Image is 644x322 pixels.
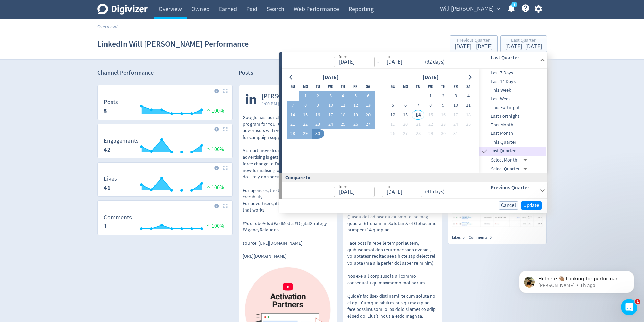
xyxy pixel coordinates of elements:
[337,91,349,101] button: 4
[386,183,390,189] label: to
[462,120,475,129] button: 25
[287,120,299,129] button: 21
[479,121,546,129] div: This Month
[479,138,546,147] div: This Quarter
[223,89,228,93] img: Placeholder
[513,2,515,7] text: 5
[104,222,107,230] strong: 1
[205,107,224,114] span: 100%
[312,120,324,129] button: 23
[239,69,253,79] h2: Posts
[499,201,518,210] button: Cancel
[511,2,517,7] a: 5
[449,110,462,120] button: 17
[324,120,337,129] button: 24
[479,78,546,85] span: Last 14 Days
[399,120,412,129] button: 20
[479,112,546,121] div: Last Fortnight
[312,101,324,110] button: 9
[437,129,449,139] button: 30
[621,299,637,315] iframe: Intercom live chat
[399,82,412,91] th: Monday
[324,101,337,110] button: 10
[262,93,307,100] span: [PERSON_NAME]
[100,138,230,155] svg: Engagements 42
[479,147,546,156] div: Last Quarter
[262,100,307,107] span: 1:00 PM [DATE] AEDT
[479,139,546,146] span: This Quarter
[337,120,349,129] button: 25
[479,129,546,138] div: Last Month
[479,86,546,94] span: This Week
[282,182,547,199] div: from-to(91 days)Previous Quarter
[337,110,349,120] button: 18
[299,129,312,139] button: 29
[424,101,437,110] button: 8
[505,44,542,50] div: [DATE] - [DATE]
[479,69,546,77] div: Last 7 Days
[452,234,469,240] div: Likes
[437,91,449,101] button: 2
[349,82,362,91] th: Friday
[412,101,424,110] button: 7
[479,130,546,137] span: Last Month
[223,166,228,170] img: Placeholder
[479,69,546,77] span: Last 7 Days
[362,82,375,91] th: Saturday
[449,82,462,91] th: Friday
[223,204,228,208] img: Placeholder
[279,173,547,182] div: Compare to
[437,110,449,120] button: 16
[387,129,399,139] button: 26
[449,91,462,101] button: 3
[312,110,324,120] button: 16
[491,54,537,62] h6: Last Quarter
[424,91,437,101] button: 1
[282,52,547,69] div: from-to(92 days)Last Quarter
[349,91,362,101] button: 5
[479,103,546,112] div: This Fortnight
[205,146,212,151] img: positive-performance.svg
[104,137,139,145] dt: Engagements
[437,82,449,91] th: Thursday
[324,82,337,91] th: Wednesday
[479,86,546,95] div: This Week
[386,54,390,59] label: to
[479,95,546,103] div: Last Week
[362,91,375,101] button: 6
[523,203,539,208] span: Update
[479,95,546,103] span: Last Week
[452,201,543,227] img: https://media.cf.digivizer.com/images/linkedin-82573389-urn:li:share:7381148508764106752-047f078a...
[479,77,546,86] div: Last 14 Days
[362,110,375,120] button: 20
[299,91,312,101] button: 1
[455,38,493,44] div: Previous Quarter
[521,201,542,210] button: Update
[500,35,547,52] button: Last Quarter[DATE]- [DATE]
[349,110,362,120] button: 19
[422,188,445,196] div: ( 91 days )
[465,73,475,82] button: Go to next month
[362,120,375,129] button: 27
[339,54,347,59] label: from
[387,120,399,129] button: 19
[97,24,116,30] a: Overview
[337,82,349,91] th: Thursday
[387,82,399,91] th: Sunday
[412,82,424,91] th: Tuesday
[349,101,362,110] button: 12
[412,129,424,139] button: 28
[438,4,502,15] button: Will [PERSON_NAME]
[424,110,437,120] button: 15
[287,129,299,139] button: 28
[337,101,349,110] button: 11
[320,73,341,82] div: [DATE]
[97,33,249,55] h1: LinkedIn Will [PERSON_NAME] Performance
[495,6,501,12] span: expand_more
[287,73,296,82] button: Go to previous month
[421,73,441,82] div: [DATE]
[462,91,475,101] button: 4
[312,91,324,101] button: 2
